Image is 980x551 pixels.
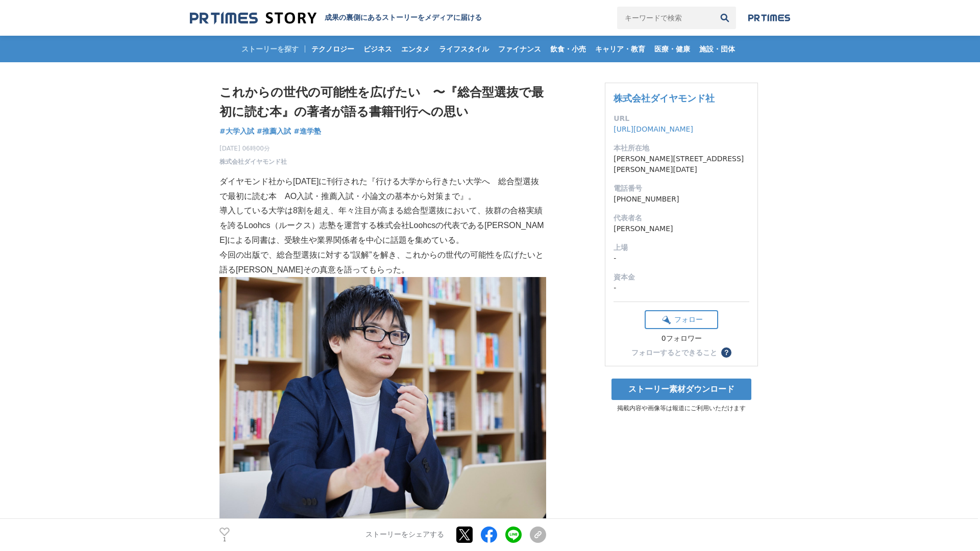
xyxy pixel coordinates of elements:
a: エンタメ [397,36,434,62]
img: 成果の裏側にあるストーリーをメディアに届ける [190,11,316,25]
span: テクノロジー [307,44,358,54]
div: 0フォロワー [645,334,718,343]
a: 株式会社ダイヤモンド社 [614,93,715,104]
span: [DATE] 06時00分 [219,144,287,153]
dd: - [614,283,749,293]
a: 飲食・小売 [546,36,590,62]
a: 成果の裏側にあるストーリーをメディアに届ける 成果の裏側にあるストーリーをメディアに届ける [190,11,482,25]
dt: 代表者名 [614,213,749,223]
dt: 電話番号 [614,183,749,194]
dd: - [614,253,749,264]
a: 株式会社ダイヤモンド社 [219,157,287,166]
a: テクノロジー [307,36,358,62]
p: 掲載内容や画像等は報道にご利用いただけます [605,404,758,413]
a: ファイナンス [494,36,545,62]
dt: 本社所在地 [614,143,749,154]
span: ビジネス [359,44,396,54]
a: ストーリー素材ダウンロード [611,379,751,400]
button: ？ [721,347,731,358]
a: [URL][DOMAIN_NAME] [614,125,693,133]
img: prtimes [748,14,790,22]
span: #推薦入試 [257,127,291,136]
div: フォローするとできること [631,349,717,356]
a: ビジネス [359,36,396,62]
p: 導入している大学は8割を超え、年々注目が高まる総合型選抜において、抜群の合格実績を誇るLoohcs（ルークス）志塾を運営する株式会社Loohcsの代表である[PERSON_NAME]による同書は... [219,204,546,247]
p: ダイヤモンド社から[DATE]に刊行された『行ける大学から行きたい大学へ 総合型選抜で最初に読む本 AO入試・推薦入試・小論文の基本から対策まで』。 [219,174,546,204]
a: キャリア・教育 [591,36,649,62]
span: 施設・団体 [695,44,739,54]
p: 1 [219,537,230,542]
a: 医療・健康 [650,36,694,62]
dt: URL [614,113,749,124]
dd: [PERSON_NAME][STREET_ADDRESS][PERSON_NAME][DATE] [614,154,749,175]
span: #大学入試 [219,127,254,136]
span: ライフスタイル [435,44,493,54]
button: フォロー [645,310,718,329]
a: #推薦入試 [257,126,291,137]
h1: これからの世代の可能性を広げたい 〜『総合型選抜で最初に読む本』の著者が語る書籍刊⾏への思い [219,83,546,122]
span: 医療・健康 [650,44,694,54]
dd: [PHONE_NUMBER] [614,194,749,205]
span: キャリア・教育 [591,44,649,54]
span: エンタメ [397,44,434,54]
a: #大学入試 [219,126,254,137]
h2: 成果の裏側にあるストーリーをメディアに届ける [325,13,482,22]
span: 飲食・小売 [546,44,590,54]
dt: 資本金 [614,272,749,283]
input: キーワードで検索 [617,7,714,29]
p: 今回の出版で、総合型選抜に対する“誤解”を解き、これからの世代の可能性を広げたいと語る[PERSON_NAME]その真意を語ってもらった。 [219,248,546,278]
img: thumbnail_a1e42290-8c5b-11f0-9be3-074a6b9b5375.jpg [219,277,546,518]
dd: [PERSON_NAME] [614,223,749,234]
p: ストーリーをシェアする [365,531,444,540]
span: ？ [723,349,730,356]
button: 検索 [714,7,736,29]
span: #進学塾 [293,127,321,136]
span: ファイナンス [494,44,545,54]
dt: 上場 [614,242,749,253]
a: #進学塾 [293,126,321,137]
a: 施設・団体 [695,36,739,62]
a: ライフスタイル [435,36,493,62]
